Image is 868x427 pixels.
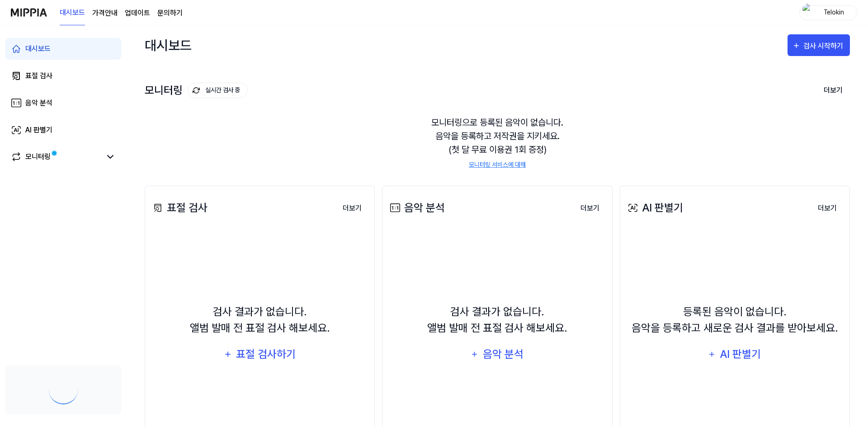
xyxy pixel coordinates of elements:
a: 업데이트 [125,8,150,19]
a: 대시보드 [5,38,121,60]
a: 표절 검사 [5,65,121,87]
div: AI 판별기 [719,346,762,363]
a: 모니터링 서비스에 대해 [469,160,526,169]
div: 대시보드 [25,43,51,54]
div: 대시보드 [145,34,192,56]
button: 더보기 [573,199,607,217]
button: 음악 분석 [465,343,530,365]
button: 더보기 [811,199,844,217]
div: 표절 검사 [151,200,208,216]
div: 표절 검사 [25,70,52,81]
button: 더보기 [816,81,850,100]
div: 모니터링 [25,151,51,162]
div: 음악 분석 [25,98,52,108]
div: 모니터링으로 등록된 음악이 없습니다. 음악을 등록하고 저작권을 지키세요. (첫 달 무료 이용권 1회 증정) [145,105,850,180]
div: 등록된 음악이 없습니다. 음악을 등록하고 새로운 검사 결과를 받아보세요. [632,304,838,336]
div: 표절 검사하기 [235,346,297,363]
a: 더보기 [573,199,607,217]
div: 검사 시작하기 [803,40,845,52]
img: monitoring Icon [193,87,200,94]
a: AI 판별기 [5,119,121,141]
div: AI 판별기 [25,125,52,136]
div: 모니터링 [145,83,248,98]
button: 실시간 검사 중 [188,83,248,98]
div: AI 판별기 [626,200,683,216]
button: AI 판별기 [702,343,768,365]
a: 더보기 [811,199,844,217]
a: 음악 분석 [5,92,121,114]
button: profileTelokin [799,5,857,20]
a: 가격안내 [92,8,118,19]
div: 검사 결과가 없습니다. 앨범 발매 전 표절 검사 해보세요. [427,304,567,336]
button: 검사 시작하기 [788,34,850,56]
img: profile [802,4,813,22]
a: 더보기 [335,199,369,217]
div: 음악 분석 [388,200,445,216]
button: 더보기 [335,199,369,217]
div: Telokin [816,7,851,17]
a: 문의하기 [157,8,183,19]
button: 표절 검사하기 [218,343,302,365]
a: 모니터링 [11,151,101,162]
a: 대시보드 [60,0,85,25]
div: 음악 분석 [481,346,524,363]
div: 검사 결과가 없습니다. 앨범 발매 전 표절 검사 해보세요. [190,304,330,336]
